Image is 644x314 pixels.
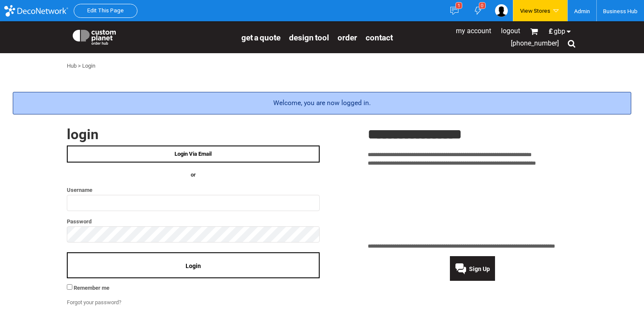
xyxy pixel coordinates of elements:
[67,63,77,69] a: Hub
[456,27,491,35] a: My Account
[368,173,578,237] iframe: Customer reviews powered by Trustpilot
[366,32,393,42] a: Contact
[71,28,117,45] img: Custom Planet
[74,285,109,291] span: Remember me
[511,39,559,47] span: [PHONE_NUMBER]
[87,7,124,14] a: Edit This Page
[67,23,237,49] a: Custom Planet
[554,28,565,35] span: GBP
[469,265,490,272] span: Sign Up
[289,33,329,43] span: design tool
[241,33,280,43] span: get a quote
[67,217,320,226] label: Password
[241,32,280,42] a: get a quote
[186,263,201,269] span: Login
[366,33,393,43] span: Contact
[338,32,357,42] a: order
[82,62,95,71] div: Login
[67,146,320,163] a: Login Via Email
[549,28,554,35] span: £
[67,127,320,141] h2: Login
[479,2,486,9] div: 0
[501,27,520,35] a: Logout
[289,32,329,42] a: design tool
[175,151,212,157] span: Login Via Email
[78,62,81,71] div: >
[455,2,462,9] div: 1
[67,171,320,180] h4: OR
[67,284,72,290] input: Remember me
[338,33,357,43] span: order
[67,185,320,195] label: Username
[67,299,121,305] a: Forgot your password?
[13,92,631,114] div: Welcome, you are now logged in.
